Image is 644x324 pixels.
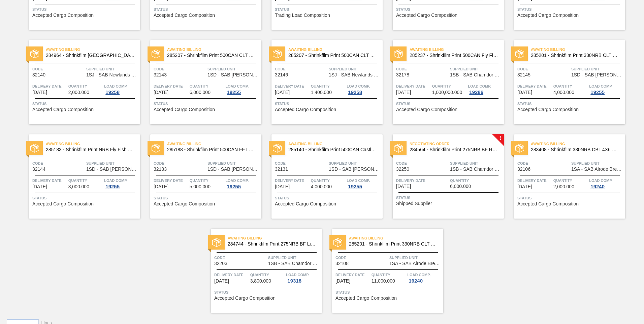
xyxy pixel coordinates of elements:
[225,177,249,184] span: Load Comp.
[154,6,260,13] span: Status
[214,279,229,284] span: 09/29/2025
[517,13,579,18] span: Accepted Cargo Composition
[311,184,332,189] span: 4,000.000
[286,271,320,284] a: Load Comp.19318
[335,289,442,296] span: Status
[347,177,370,184] span: Load Comp.
[396,194,502,201] span: Status
[225,83,249,90] span: Load Comp.
[228,235,322,241] span: Awaiting Billing
[372,271,406,278] span: Quantity
[335,279,350,284] span: 09/29/2025
[261,134,383,219] a: statusAwaiting Billing285140 - Shrinkfilm Print 500CAN Castle Lager ChaCode32131Supplied Unit1SD ...
[207,66,260,72] span: Supplied Unit
[329,160,381,167] span: Supplied Unit
[154,167,167,172] span: 32133
[167,53,256,58] span: 285207 - Shrinkfilm Print 500CAN CLT PU 25
[515,50,524,58] img: status
[32,167,45,172] span: 32144
[207,160,260,167] span: Supplied Unit
[32,13,94,18] span: Accepted Cargo Composition
[531,46,625,53] span: Awaiting Billing
[389,254,442,261] span: Supplied Unit
[32,177,67,184] span: Delivery Date
[104,83,138,95] a: Load Comp.19258
[68,184,89,189] span: 3,000.000
[275,184,290,189] span: 09/28/2025
[504,134,625,219] a: statusAwaiting Billing283408 - Shrinkfilm 330NRB CBL 4X6 Booster 2Code32106Supplied Unit1SA - SAB...
[207,72,260,77] span: 1SD - SAB Rosslyn Brewery
[517,107,579,112] span: Accepted Cargo Composition
[190,83,224,90] span: Quantity
[531,53,620,58] span: 285201 - Shrinkflim Print 330NRB CLT PU 25
[32,160,85,167] span: Code
[517,177,552,184] span: Delivery Date
[432,83,466,90] span: Quantity
[286,271,309,278] span: Load Comp.
[275,72,288,77] span: 32146
[450,72,502,77] span: 1SB - SAB Chamdor Brewery
[288,46,383,53] span: Awaiting Billing
[32,72,45,77] span: 32140
[517,6,623,13] span: Status
[407,278,424,284] div: 19240
[396,6,502,13] span: Status
[46,53,135,58] span: 284964 - Shrinkfilm 330NRB Castle (Hogwarts)
[396,160,448,167] span: Code
[275,13,330,18] span: Trading Load Composition
[515,144,524,153] img: status
[104,83,127,90] span: Load Comp.
[517,167,530,172] span: 32106
[450,160,502,167] span: Supplied Unit
[275,167,288,172] span: 32131
[288,53,377,58] span: 285207 - Shrinkfilm Print 500CAN CLT PU 25
[167,140,261,147] span: Awaiting Billing
[250,271,285,278] span: Quantity
[347,83,370,90] span: Load Comp.
[46,46,140,53] span: Awaiting Billing
[311,83,345,90] span: Quantity
[30,50,39,58] img: status
[190,184,211,189] span: 5,000.000
[275,160,327,167] span: Code
[152,50,160,58] img: status
[396,184,411,189] span: 09/28/2025
[86,167,138,172] span: 1SD - SAB Rosslyn Brewery
[225,83,260,95] a: Load Comp.19255
[347,83,381,95] a: Load Comp.19258
[450,167,502,172] span: 1SB - SAB Chamdor Brewery
[86,72,138,77] span: 1SJ - SAB Newlands Brewery
[288,147,377,152] span: 285140 - Shrinkfilm Print 500CAN Castle Lager Cha
[347,90,363,95] div: 19258
[396,90,411,95] span: 09/27/2025
[32,66,85,72] span: Code
[407,271,442,284] a: Load Comp.19240
[152,144,160,153] img: status
[504,40,625,124] a: statusAwaiting Billing285201 - Shrinkflim Print 330NRB CLT PU 25Code32145Supplied Unit1SD - SAB [...
[104,90,121,95] div: 19258
[154,195,260,201] span: Status
[517,83,552,90] span: Delivery Date
[450,184,471,189] span: 6,000.000
[333,238,342,247] img: status
[517,184,532,189] span: 09/28/2025
[589,90,606,95] div: 19255
[268,261,320,266] span: 1SB - SAB Chamdor Brewery
[261,40,383,124] a: statusAwaiting Billing285207 - Shrinkfilm Print 500CAN CLT PU 25Code32146Supplied Unit1SJ - SAB N...
[335,261,349,266] span: 32108
[275,6,381,13] span: Status
[396,201,432,206] span: Shipped Supplier
[167,147,256,152] span: 285188 - Shrinkfilm Print 500CAN FF Lemon PU
[190,177,224,184] span: Quantity
[32,83,67,90] span: Delivery Date
[190,90,211,95] span: 6,000.000
[335,271,370,278] span: Delivery Date
[154,72,167,77] span: 32143
[207,167,260,172] span: 1SD - SAB Rosslyn Brewery
[571,160,623,167] span: Supplied Unit
[589,184,606,189] div: 19240
[201,229,322,313] a: statusAwaiting Billing284744 - Shrinkfilm Print 275NRB BF Litchi PUCode32203Supplied Unit1SB - SA...
[383,134,504,219] a: !statusNegotiating Order284564 - Shrinkfilm Print 275NRB BF Ruby PUCode32250Supplied Unit1SB - SA...
[68,90,89,95] span: 2,000.000
[531,147,620,152] span: 283408 - Shrinkfilm 330NRB CBL 4X6 Booster 2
